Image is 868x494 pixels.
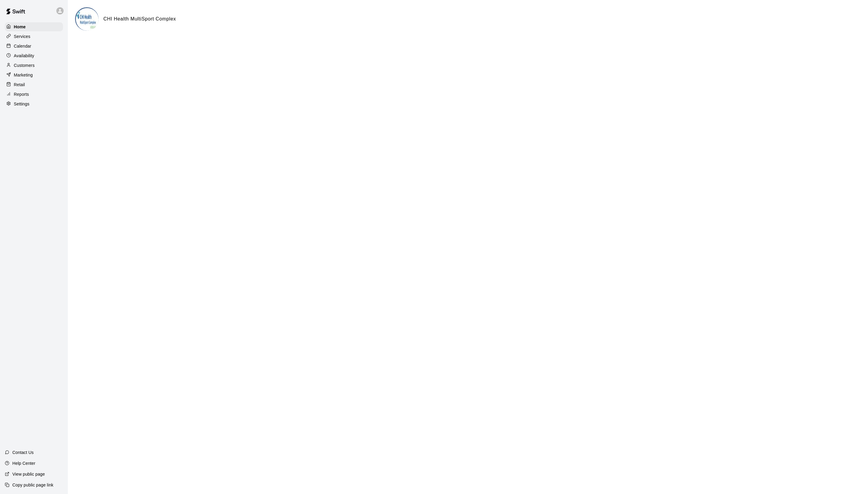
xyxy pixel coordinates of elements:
a: Home [5,22,63,31]
p: Settings [14,101,30,107]
a: Retail [5,80,63,89]
a: Calendar [5,42,63,51]
p: Reports [14,91,29,97]
a: Services [5,32,63,41]
a: Settings [5,99,63,108]
p: View public page [12,471,45,477]
p: Contact Us [12,449,34,455]
p: Marketing [14,72,33,78]
p: Calendar [14,43,31,49]
a: Reports [5,90,63,99]
p: Retail [14,82,25,88]
h6: CHI Health MultiSport Complex [103,15,176,23]
p: Help Center [12,460,35,466]
p: Customers [14,62,35,68]
p: Copy public page link [12,482,53,488]
img: CHI Health MultiSport Complex logo [76,8,99,31]
p: Availability [14,53,34,59]
a: Marketing [5,70,63,80]
a: Availability [5,51,63,60]
p: Home [14,24,26,30]
p: Services [14,33,30,39]
a: Customers [5,61,63,70]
